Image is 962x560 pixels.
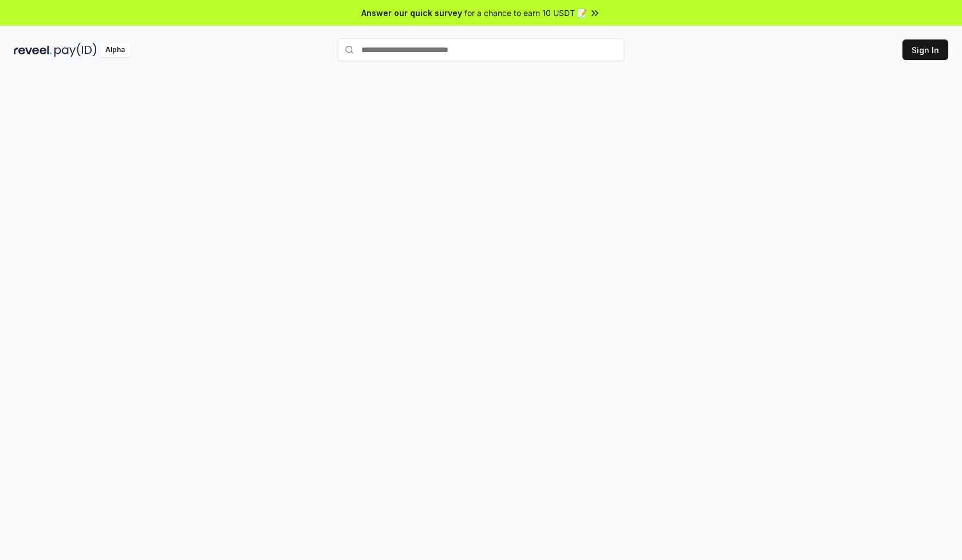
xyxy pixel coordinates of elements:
[54,43,97,57] img: pay_id
[14,43,52,57] img: reveel_dark
[99,43,131,57] div: Alpha
[902,39,948,60] button: Sign In
[361,7,462,19] span: Answer our quick survey
[464,7,587,19] span: for a chance to earn 10 USDT 📝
